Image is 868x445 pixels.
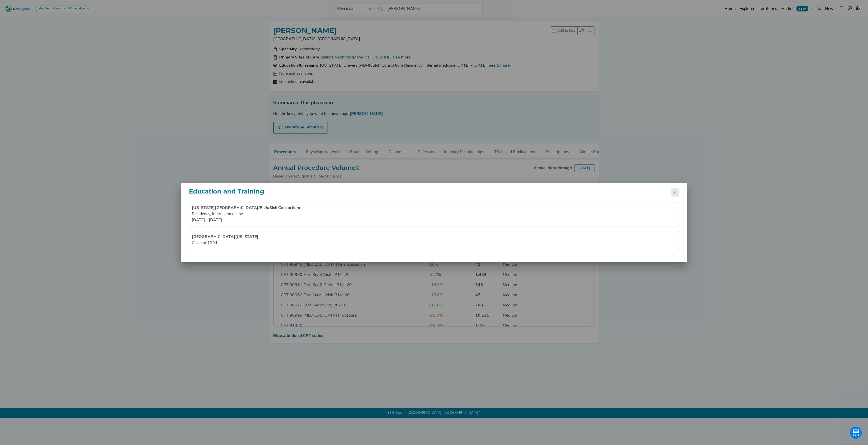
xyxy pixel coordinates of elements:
[192,211,676,217] div: Residency
[671,188,679,197] button: Close
[192,234,676,240] div: [GEOGRAPHIC_DATA][US_STATE]
[189,188,264,195] h2: Education and Training
[210,212,243,216] span: , internal medicine
[192,240,676,246] div: Class of 1994
[192,205,676,211] div: [US_STATE][GEOGRAPHIC_DATA]/B-Jh/Slch Consortium
[192,217,676,223] div: [DATE] - [DATE]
